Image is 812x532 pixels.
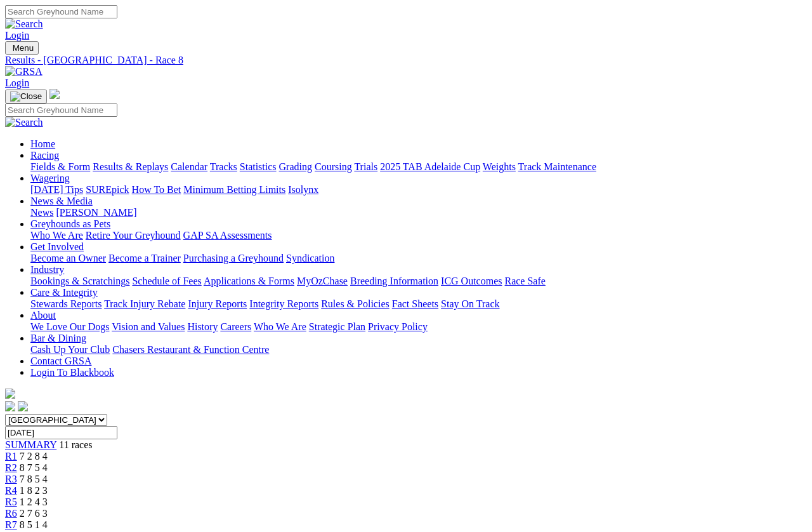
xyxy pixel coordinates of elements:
a: Chasers Restaurant & Function Centre [112,344,269,355]
div: News & Media [30,207,807,218]
a: SUREpick [86,184,129,195]
a: GAP SA Assessments [183,230,272,241]
a: Isolynx [288,184,318,195]
a: Track Injury Rebate [104,298,185,309]
a: Cash Up Your Club [30,344,110,355]
a: Results & Replays [93,161,168,172]
div: Greyhounds as Pets [30,230,807,241]
a: R4 [5,485,17,496]
a: Vision and Values [112,321,185,332]
span: R3 [5,474,17,484]
a: Get Involved [30,241,84,252]
span: 8 5 1 4 [20,519,48,530]
a: Tracks [210,161,237,172]
a: News [30,207,53,218]
a: How To Bet [132,184,181,195]
a: Care & Integrity [30,287,98,298]
a: Results - [GEOGRAPHIC_DATA] - Race 8 [5,55,807,66]
a: Track Maintenance [518,161,596,172]
a: 2025 TAB Adelaide Cup [380,161,480,172]
a: We Love Our Dogs [30,321,109,332]
a: Coursing [315,161,352,172]
span: 2 7 6 3 [20,508,48,519]
span: 1 2 4 3 [20,496,48,507]
a: Home [30,138,55,149]
a: Retire Your Greyhound [86,230,181,241]
div: Bar & Dining [30,344,807,356]
a: Trials [354,161,377,172]
a: Login To Blackbook [30,367,114,378]
button: Toggle navigation [5,41,39,55]
a: Race Safe [504,276,545,286]
a: Who We Are [30,230,83,241]
div: Racing [30,161,807,173]
span: 7 2 8 4 [20,451,48,462]
a: Integrity Reports [249,298,318,309]
a: SUMMARY [5,439,56,450]
div: Get Involved [30,253,807,264]
img: facebook.svg [5,401,15,411]
a: News & Media [30,196,93,206]
a: Stewards Reports [30,298,101,309]
a: History [187,321,218,332]
a: Schedule of Fees [132,276,201,286]
a: R6 [5,508,17,519]
span: Menu [13,43,34,53]
a: Purchasing a Greyhound [183,253,284,263]
a: Weights [483,161,516,172]
span: 1 8 2 3 [20,485,48,496]
a: Fields & Form [30,161,90,172]
a: Careers [220,321,251,332]
a: R2 [5,462,17,473]
a: Who We Are [254,321,306,332]
a: Fact Sheets [392,298,438,309]
a: Bar & Dining [30,333,86,343]
a: Injury Reports [188,298,247,309]
a: MyOzChase [297,276,348,286]
img: twitter.svg [18,401,28,411]
img: GRSA [5,66,43,77]
img: Search [5,117,43,128]
a: Become an Owner [30,253,106,263]
img: Search [5,18,43,30]
input: Search [5,103,117,117]
img: logo-grsa-white.png [49,89,60,99]
a: Greyhounds as Pets [30,218,110,229]
button: Toggle navigation [5,90,47,103]
a: Stay On Track [441,298,499,309]
a: Racing [30,150,59,161]
a: [DATE] Tips [30,184,83,195]
div: Industry [30,276,807,287]
a: Login [5,30,29,41]
a: R5 [5,496,17,507]
span: 8 7 5 4 [20,462,48,473]
a: Calendar [171,161,207,172]
img: Close [10,91,42,102]
a: Login [5,77,29,88]
a: Wagering [30,173,70,183]
a: R1 [5,451,17,462]
a: Syndication [286,253,334,263]
a: About [30,310,56,321]
input: Search [5,5,117,18]
a: Bookings & Scratchings [30,276,129,286]
a: Become a Trainer [108,253,181,263]
a: Contact GRSA [30,356,91,366]
a: [PERSON_NAME] [56,207,136,218]
a: Minimum Betting Limits [183,184,285,195]
a: Grading [279,161,312,172]
span: 11 races [59,439,92,450]
img: logo-grsa-white.png [5,389,15,399]
div: Care & Integrity [30,298,807,310]
a: Strategic Plan [309,321,365,332]
span: 7 8 5 4 [20,474,48,484]
a: Breeding Information [350,276,438,286]
a: Rules & Policies [321,298,390,309]
a: Statistics [240,161,277,172]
